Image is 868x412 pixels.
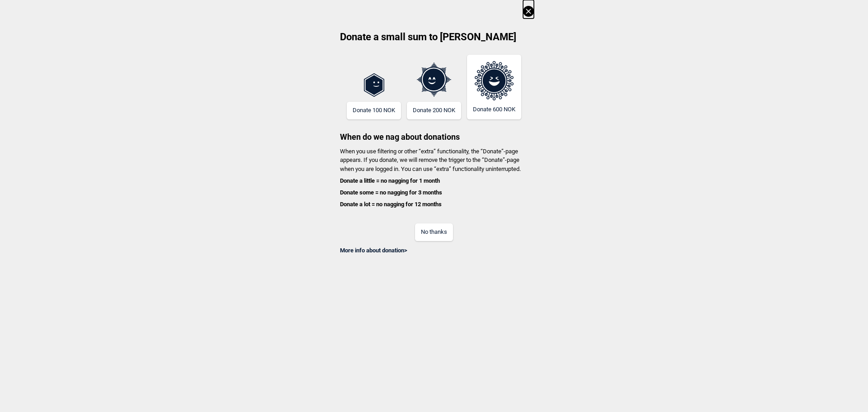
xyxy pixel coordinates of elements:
[340,201,442,208] b: Donate a lot = no nagging for 12 months
[407,102,461,119] button: Donate 200 NOK
[334,119,534,142] h3: When do we nag about donations
[347,102,401,119] button: Donate 100 NOK
[467,55,521,119] button: Donate 600 NOK
[340,189,442,196] b: Donate some = no nagging for 3 months
[340,177,440,184] b: Donate a little = no nagging for 1 month
[340,247,407,254] a: More info about donation>
[334,30,534,50] h2: Donate a small sum to [PERSON_NAME]
[334,147,534,209] p: When you use filtering or other “extra” functionality, the “Donate”-page appears. If you donate, ...
[415,223,453,241] button: No thanks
